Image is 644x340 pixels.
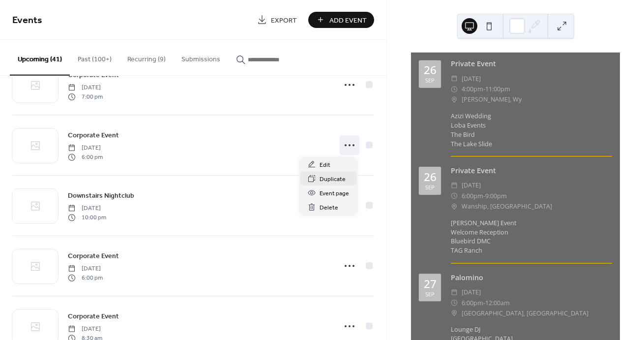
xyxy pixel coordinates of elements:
div: ​ [451,287,458,297]
span: Wanship, [GEOGRAPHIC_DATA] [462,201,552,211]
a: Corporate Event [68,130,119,141]
button: Submissions [174,40,228,75]
span: [DATE] [462,180,481,190]
div: ​ [451,308,458,318]
span: 6:00pm [462,298,483,308]
span: [DATE] [462,287,481,297]
span: Events [12,11,42,30]
span: Delete [320,203,338,213]
button: Add Event [308,12,374,28]
div: ​ [451,201,458,211]
span: Edit [320,160,330,170]
div: 27 [424,279,437,290]
span: Export [271,15,297,26]
span: [PERSON_NAME], Wy [462,94,522,105]
div: Sep [425,184,435,190]
button: Upcoming (41) [10,40,70,76]
span: [DATE] [68,144,103,153]
span: [DATE] [68,325,102,334]
div: ​ [451,191,458,201]
span: Add Event [329,15,367,26]
div: Azizi Wedding Loba Events The Bird The Lake Slide [451,112,612,149]
span: [GEOGRAPHIC_DATA], [GEOGRAPHIC_DATA] [462,308,588,318]
span: 9:00pm [485,191,507,201]
div: 26 [424,172,437,183]
span: 4:00pm [462,84,483,94]
span: 7:00 pm [68,92,103,101]
span: Corporate Event [68,131,119,141]
span: - [483,298,485,308]
div: Palomino [451,272,612,283]
span: Corporate Event [68,312,119,322]
span: 6:00pm [462,191,483,201]
span: [DATE] [462,74,481,84]
span: 6:00 pm [68,273,103,282]
a: Downstairs Nightclub [68,190,134,201]
div: ​ [451,84,458,94]
div: ​ [451,180,458,190]
div: Sep [425,78,435,83]
span: Event page [320,188,349,199]
div: Private Event [451,165,612,176]
button: Past (100+) [70,40,119,75]
span: 11:00pm [485,84,510,94]
span: Duplicate [320,174,346,184]
span: 10:00 pm [68,213,106,222]
div: ​ [451,94,458,105]
a: Export [250,12,304,28]
span: Downstairs Nightclub [68,191,134,201]
span: - [483,191,485,201]
button: Recurring (9) [119,40,174,75]
div: Private Event [451,58,612,69]
span: Corporate Event [68,251,119,262]
div: 26 [424,65,437,76]
a: Corporate Event [68,250,119,262]
div: ​ [451,298,458,308]
div: [PERSON_NAME] Event Welcome Reception Bluebird DMC TAG Ranch [451,219,612,256]
a: Corporate Event [68,311,119,322]
span: 6:00 pm [68,153,103,161]
div: Sep [425,291,435,297]
span: [DATE] [68,264,103,273]
span: [DATE] [68,83,103,92]
span: - [483,84,485,94]
span: [DATE] [68,204,106,213]
div: ​ [451,74,458,84]
span: 12:00am [485,298,510,308]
